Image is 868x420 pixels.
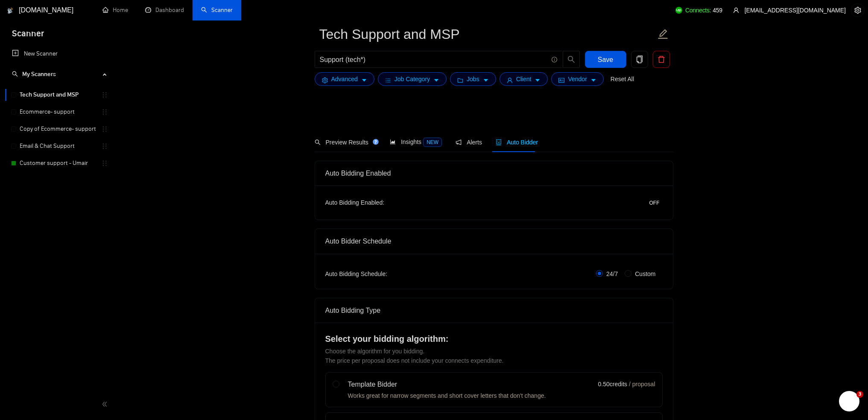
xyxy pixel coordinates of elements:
a: Reset All [611,74,634,84]
span: bars [385,77,391,83]
span: area-chart [390,139,396,145]
span: Scanner [5,27,51,45]
span: setting [322,77,328,83]
div: Auto Bidding Schedule: [325,269,438,279]
span: double-left [102,400,110,408]
span: Insights [390,138,442,145]
div: Tooltip anchor [372,138,380,146]
span: caret-down [361,77,367,83]
span: Preview Results [315,139,376,146]
span: holder [101,109,108,115]
a: Email & Chat Support [20,138,101,155]
a: Tech Support and MSP [20,86,101,103]
span: robot [496,139,502,145]
li: Copy of Ecommerce- support [5,120,114,138]
a: setting [851,7,865,14]
span: / proposal [629,380,655,388]
span: holder [101,143,108,150]
input: Search Freelance Jobs... [320,54,548,65]
button: folderJobscaret-down [450,72,496,86]
span: Save [598,54,613,65]
span: Client [516,74,532,84]
div: Works great for narrow segments and short cover letters that don't change. [348,391,546,400]
li: Customer support - Umair [5,155,114,172]
span: Advanced [331,74,358,84]
div: Auto Bidding Type [325,298,663,323]
span: My Scanners [22,70,56,78]
span: search [12,71,18,77]
span: notification [456,139,462,145]
div: Template Bidder [348,379,546,390]
span: NEW [423,138,442,147]
button: userClientcaret-down [500,72,548,86]
button: setting [851,3,865,17]
span: Connects: [685,6,711,15]
button: Save [585,51,626,68]
span: 0.50 credits [598,379,627,389]
span: idcard [558,77,564,83]
div: Auto Bidder Schedule [325,229,663,253]
a: Copy of Ecommerce- support [20,120,101,138]
span: Auto Bidder [496,139,538,146]
span: holder [101,91,108,98]
span: folder [457,77,463,83]
a: dashboardDashboard [145,6,184,14]
span: 459 [713,6,722,15]
img: logo [7,4,13,18]
span: Alerts [456,139,482,146]
span: 3 [856,391,863,398]
span: caret-down [483,77,489,83]
span: Custom [631,269,659,279]
button: delete [653,51,670,68]
img: upwork-logo.png [675,7,682,14]
li: Tech Support and MSP [5,86,114,103]
a: New Scanner [12,45,107,62]
iframe: Intercom live chat [839,391,859,411]
span: user [507,77,513,83]
button: search [563,51,580,68]
span: caret-down [590,77,596,83]
span: OFF [649,198,660,208]
span: search [315,139,321,145]
button: idcardVendorcaret-down [551,72,603,86]
a: homeHome [102,6,128,14]
span: search [563,56,579,63]
a: searchScanner [201,6,233,14]
span: holder [101,126,108,132]
span: copy [631,56,648,63]
span: delete [653,56,669,63]
span: My Scanners [12,70,56,78]
li: New Scanner [5,45,114,62]
a: Customer support - Umair [20,155,101,172]
span: Choose the algorithm for you bidding. The price per proposal does not include your connects expen... [325,348,504,364]
span: Jobs [467,74,479,84]
li: Email & Chat Support [5,138,114,155]
input: Scanner name... [319,23,656,45]
span: caret-down [433,77,439,83]
span: Job Category [395,74,430,84]
a: Ecommerce- support [20,103,101,120]
span: user [733,7,739,13]
li: Ecommerce- support [5,103,114,120]
button: copy [631,51,648,68]
span: setting [851,7,864,14]
div: Auto Bidding Enabled [325,161,663,185]
span: Vendor [568,74,587,84]
span: holder [101,160,108,167]
h4: Select your bidding algorithm: [325,333,663,345]
button: barsJob Categorycaret-down [378,72,447,86]
span: edit [658,29,669,40]
span: info-circle [552,57,557,62]
div: Auto Bidding Enabled: [325,198,438,207]
button: settingAdvancedcaret-down [315,72,374,86]
span: 24/7 [603,269,621,279]
span: caret-down [535,77,541,83]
